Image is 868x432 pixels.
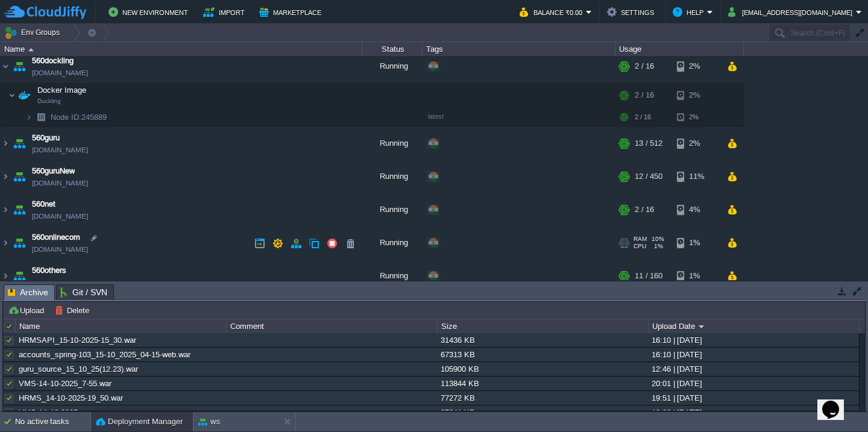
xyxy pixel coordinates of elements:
[8,84,16,108] img: AMDAwAAAACH5BAEAAAAALAAAAAABAAEAAAICRAEAOw==
[36,86,88,96] span: Docker Image
[677,108,716,127] div: 2%
[25,108,33,127] img: AMDAwAAAACH5BAEAAAAALAAAAAABAAEAAAICRAEAOw==
[19,408,92,417] a: VMS-14-10-2025.war
[635,108,651,127] div: 2 / 16
[677,227,716,260] div: 1%
[19,393,123,402] a: HRMS_14-10-2025-19_50.war
[11,51,28,83] img: AMDAwAAAACH5BAEAAAAALAAAAAABAAEAAAICRAEAOw==
[32,55,74,67] a: 560dockling
[11,194,28,227] img: AMDAwAAAACH5BAEAAAAALAAAAAABAAEAAAICRAEAOw==
[438,348,647,362] div: 67313 KB
[652,236,664,243] span: 10%
[49,113,108,123] span: 245889
[55,305,93,316] button: Delete
[1,128,10,160] img: AMDAwAAAACH5BAEAAAAALAAAAAABAAEAAAICRAEAOw==
[649,333,858,347] div: 16:10 | [DATE]
[32,277,88,289] a: [DOMAIN_NAME]
[4,5,86,20] img: CloudJiffy
[438,319,648,333] div: Size
[649,348,858,362] div: 16:10 | [DATE]
[51,113,81,122] span: Node ID:
[19,365,138,374] a: guru_source_15_10_25(12.23).war
[651,243,663,251] span: 1%
[11,260,28,293] img: AMDAwAAAACH5BAEAAAAALAAAAAABAAEAAAICRAEAOw==
[616,42,743,56] div: Usage
[19,336,136,345] a: HRMSAPI_15-10-2025-15_30.war
[677,260,716,293] div: 1%
[438,362,647,376] div: 105900 KB
[227,319,437,333] div: Comment
[677,51,716,83] div: 2%
[635,260,662,293] div: 11 / 160
[423,42,615,56] div: Tags
[32,265,66,277] a: 560others
[362,51,423,83] div: Running
[635,194,654,227] div: 2 / 16
[33,108,49,127] img: AMDAwAAAACH5BAEAAAAALAAAAAABAAEAAAICRAEAOw==
[635,51,654,83] div: 2 / 16
[32,211,88,223] a: [DOMAIN_NAME]
[438,405,647,419] div: 87241 KB
[363,42,422,56] div: Status
[16,319,226,333] div: Name
[634,236,647,243] span: RAM
[817,384,856,420] iframe: chat widget
[60,285,107,299] span: Git / SVN
[677,194,716,227] div: 4%
[203,5,248,19] button: Import
[19,350,190,359] a: accounts_spring-103_15-10_2025_04-15-web.war
[198,416,220,428] button: ws
[1,260,10,293] img: AMDAwAAAACH5BAEAAAAALAAAAAABAAEAAAICRAEAOw==
[438,333,647,347] div: 31436 KB
[108,5,192,19] button: New Environment
[32,232,80,244] a: 560onlinecom
[362,227,423,260] div: Running
[32,166,75,178] a: 560guruNew
[649,405,858,419] div: 19:02 | [DATE]
[32,133,60,145] a: 560guru
[673,5,707,19] button: Help
[11,128,28,160] img: AMDAwAAAACH5BAEAAAAALAAAAAABAAEAAAICRAEAOw==
[649,391,858,405] div: 19:51 | [DATE]
[32,178,88,190] a: [DOMAIN_NAME]
[649,362,858,376] div: 12:46 | [DATE]
[362,194,423,227] div: Running
[1,51,10,83] img: AMDAwAAAACH5BAEAAAAALAAAAAABAAEAAAICRAEAOw==
[32,199,55,211] a: 560net
[36,86,88,95] a: Docker ImageDuckling
[11,227,28,260] img: AMDAwAAAACH5BAEAAAAALAAAAAABAAEAAAICRAEAOw==
[259,5,325,19] button: Marketplace
[32,145,88,157] a: [DOMAIN_NAME]
[607,5,658,19] button: Settings
[362,161,423,193] div: Running
[8,285,48,300] span: Archive
[438,391,647,405] div: 77272 KB
[1,194,10,227] img: AMDAwAAAACH5BAEAAAAALAAAAAABAAEAAAICRAEAOw==
[635,128,662,160] div: 13 / 512
[362,260,423,293] div: Running
[635,161,662,193] div: 12 / 450
[32,244,88,256] a: [DOMAIN_NAME]
[649,377,858,390] div: 20:01 | [DATE]
[677,161,716,193] div: 11%
[362,128,423,160] div: Running
[520,5,586,19] button: Balance ₹0.00
[11,161,28,193] img: AMDAwAAAACH5BAEAAAAALAAAAAABAAEAAAICRAEAOw==
[677,128,716,160] div: 2%
[428,113,444,121] span: latest
[49,113,108,123] a: Node ID:245889
[96,416,183,428] button: Deployment Manager
[438,377,647,390] div: 113844 KB
[28,48,34,51] img: AMDAwAAAACH5BAEAAAAALAAAAAABAAEAAAICRAEAOw==
[1,42,362,56] div: Name
[16,84,33,108] img: AMDAwAAAACH5BAEAAAAALAAAAAABAAEAAAICRAEAOw==
[37,98,61,105] span: Duckling
[1,227,10,260] img: AMDAwAAAACH5BAEAAAAALAAAAAABAAEAAAICRAEAOw==
[15,412,90,431] div: No active tasks
[635,84,654,108] div: 2 / 16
